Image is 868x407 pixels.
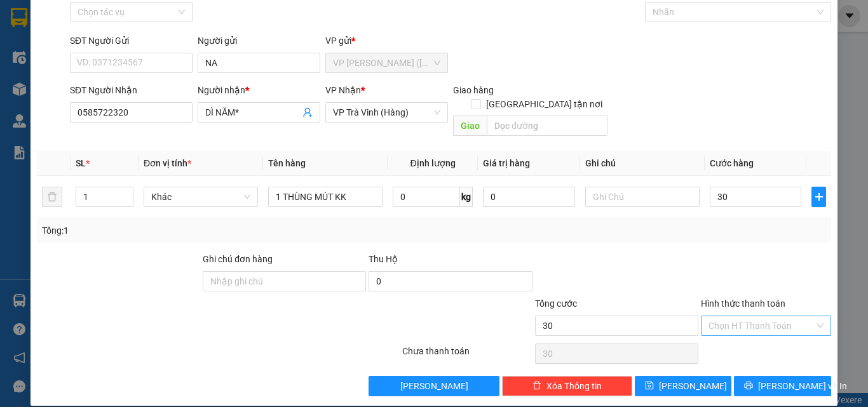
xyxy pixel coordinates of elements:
span: KO BAO BỂ [33,83,84,95]
input: Dọc đường [487,116,607,136]
span: user-add [302,107,313,117]
span: save [645,381,654,391]
button: printer[PERSON_NAME] và In [734,376,831,396]
span: 0934838383 - [5,69,145,81]
span: Cước hàng [710,158,754,168]
span: Định lượng [410,158,455,168]
span: [PERSON_NAME] và In [758,379,847,393]
div: SĐT Người Nhận [70,83,193,97]
span: printer [744,381,753,391]
input: 0 [483,187,574,207]
input: Ghi chú đơn hàng [203,271,366,291]
span: [GEOGRAPHIC_DATA] tận nơi [481,97,607,111]
span: plus [812,192,825,202]
span: [PERSON_NAME] [68,69,145,81]
span: VP Trà Vinh (Hàng) [333,103,440,122]
th: Ghi chú [580,151,705,176]
span: kg [460,187,473,207]
span: GIAO: [5,83,84,95]
span: Tên hàng [268,158,306,168]
span: delete [532,381,541,391]
span: Giao [453,116,487,136]
div: VP gửi [325,34,448,48]
span: VP Nhận [325,85,361,95]
span: VP Trần Phú (Hàng) [333,53,440,72]
div: Chưa thanh toán [401,344,534,366]
span: Thu Hộ [369,254,398,264]
button: plus [811,187,826,207]
span: [PERSON_NAME] [659,379,727,393]
strong: BIÊN NHẬN GỬI HÀNG [43,7,147,19]
span: [PERSON_NAME] [400,379,468,393]
span: Giá trị hàng [483,158,530,168]
span: Giao hàng [453,85,494,95]
span: Tổng cước [535,298,577,309]
span: SL [76,158,86,168]
span: Xóa Thông tin [546,379,602,393]
span: VP [PERSON_NAME] ([GEOGRAPHIC_DATA]) - [5,25,118,49]
p: GỬI: [5,25,186,49]
div: Người nhận [198,83,320,97]
button: save[PERSON_NAME] [635,376,732,396]
p: NHẬN: [5,55,186,67]
span: Khác [151,187,250,206]
span: VP Trà Vinh (Hàng) [36,55,123,67]
input: Ghi Chú [585,187,700,207]
span: Đơn vị tính [144,158,191,168]
button: delete [42,187,62,207]
button: deleteXóa Thông tin [502,376,632,396]
label: Ghi chú đơn hàng [203,254,273,264]
div: Người gửi [198,34,320,48]
input: VD: Bàn, Ghế [268,187,383,207]
div: Tổng: 1 [42,224,336,237]
button: [PERSON_NAME] [369,376,499,396]
label: Hình thức thanh toán [701,298,785,309]
div: SĐT Người Gửi [70,34,193,48]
